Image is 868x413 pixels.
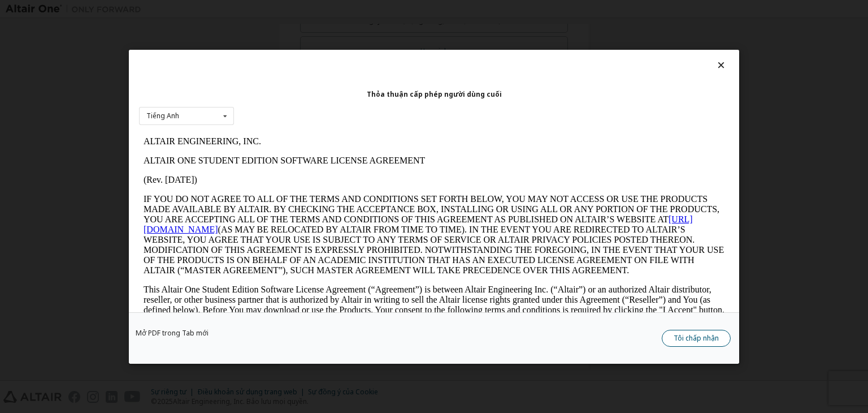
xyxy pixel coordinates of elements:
[5,153,585,193] p: This Altair One Student Edition Software License Agreement (“Agreement”) is between Altair Engine...
[5,83,554,102] a: [URL][DOMAIN_NAME]
[5,43,585,53] p: (Rev. [DATE])
[136,330,209,337] a: Mở PDF trong Tab mới
[5,5,585,15] p: ALTAIR ENGINEERING, INC.
[146,111,179,121] font: Tiếng Anh
[367,89,502,98] font: Thỏa thuận cấp phép người dùng cuối
[5,62,585,144] p: IF YOU DO NOT AGREE TO ALL OF THE TERMS AND CONDITIONS SET FORTH BELOW, YOU MAY NOT ACCESS OR USE...
[662,330,731,347] button: Tôi chấp nhận
[136,328,209,338] font: Mở PDF trong Tab mới
[674,333,719,343] font: Tôi chấp nhận
[5,24,585,34] p: ALTAIR ONE STUDENT EDITION SOFTWARE LICENSE AGREEMENT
